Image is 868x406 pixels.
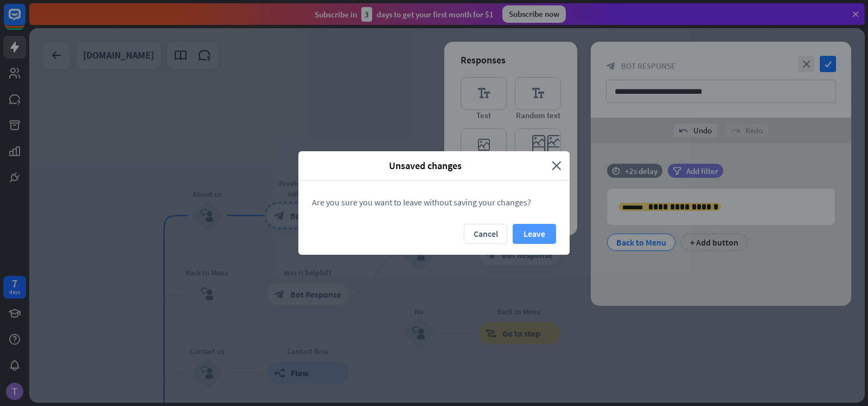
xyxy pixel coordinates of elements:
i: close [552,159,561,172]
button: Leave [513,224,556,244]
button: Open LiveChat chat widget [9,4,41,37]
span: Unsaved changes [307,159,544,172]
span: Are you sure you want to leave without saving your changes? [312,197,531,208]
button: Cancel [464,224,507,244]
